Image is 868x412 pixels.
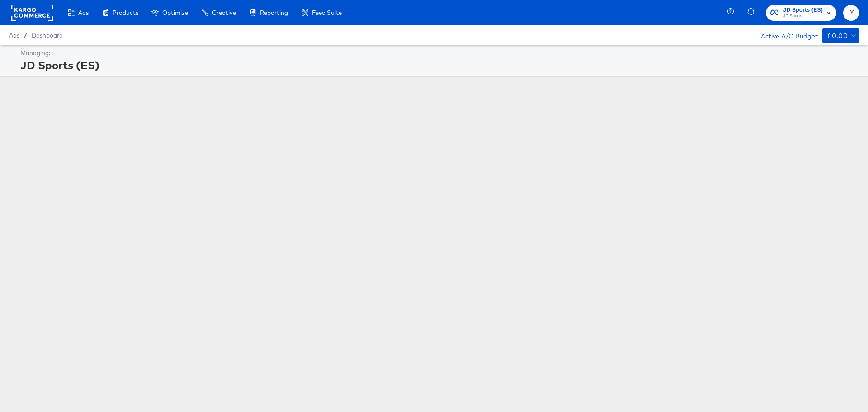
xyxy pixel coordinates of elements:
span: Creative [212,9,236,16]
span: Ads [9,32,19,39]
span: Products [113,9,138,16]
div: JD Sports (ES) [20,57,857,73]
span: JD Sports [783,13,823,20]
span: / [19,32,32,39]
div: Managing: [20,49,857,57]
span: Optimize [162,9,188,16]
div: £0.00 [827,30,848,42]
a: Dashboard [32,32,63,39]
button: £0.00 [822,28,859,43]
span: Feed Suite [312,9,342,16]
span: Ads [78,9,89,16]
button: IY [843,5,859,21]
div: Active A/C Budget [751,28,818,42]
span: IY [847,8,855,18]
span: JD Sports (ES) [783,5,823,15]
span: Reporting [260,9,288,16]
button: JD Sports (ES)JD Sports [766,5,836,21]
